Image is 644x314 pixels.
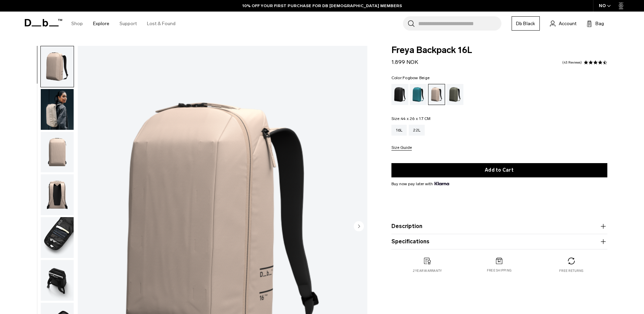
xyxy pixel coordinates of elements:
[40,260,74,301] button: Freya Backpack 16L Fogbow Beige
[562,61,582,64] a: 43 reviews
[391,238,607,246] button: Specifications
[41,217,74,258] img: Freya Backpack 16L Fogbow Beige
[413,268,442,273] p: 2 year warranty
[93,12,109,36] a: Explore
[409,125,425,136] a: 22L
[512,16,540,31] a: Db Black
[435,182,449,185] img: {"height" => 20, "alt" => "Klarna"}
[391,59,418,65] span: 1.899 NOK
[41,89,74,130] img: Freya Backpack 16L Fogbow Beige
[559,20,576,27] span: Account
[119,12,137,36] a: Support
[40,217,74,258] button: Freya Backpack 16L Fogbow Beige
[66,12,181,36] nav: Main Navigation
[41,46,74,87] img: Freya Backpack 16L Fogbow Beige
[40,132,74,173] button: Freya Backpack 16L Fogbow Beige
[401,116,431,121] span: 44 x 26 x 17 CM
[428,84,445,105] a: Fogbow Beige
[391,163,607,177] button: Add to Cart
[487,268,512,273] p: Free shipping
[354,221,364,232] button: Next slide
[40,174,74,215] button: Freya Backpack 16L Fogbow Beige
[391,181,449,187] span: Buy now pay later with
[391,145,412,151] button: Size Guide
[391,222,607,230] button: Description
[71,12,83,36] a: Shop
[391,125,407,136] a: 16L
[41,174,74,215] img: Freya Backpack 16L Fogbow Beige
[41,260,74,301] img: Freya Backpack 16L Fogbow Beige
[446,84,463,105] a: Moss Green
[40,89,74,130] button: Freya Backpack 16L Fogbow Beige
[391,46,607,55] span: Freya Backpack 16L
[41,132,74,173] img: Freya Backpack 16L Fogbow Beige
[391,76,430,80] legend: Color:
[559,268,583,273] p: Free returns
[403,75,429,80] span: Fogbow Beige
[550,19,576,28] a: Account
[595,20,604,27] span: Bag
[242,3,402,9] a: 10% OFF YOUR FIRST PURCHASE FOR DB [DEMOGRAPHIC_DATA] MEMBERS
[587,19,604,28] button: Bag
[391,117,431,121] legend: Size:
[391,84,408,105] a: Black Out
[40,46,74,87] button: Freya Backpack 16L Fogbow Beige
[147,12,176,36] a: Lost & Found
[410,84,427,105] a: Midnight Teal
